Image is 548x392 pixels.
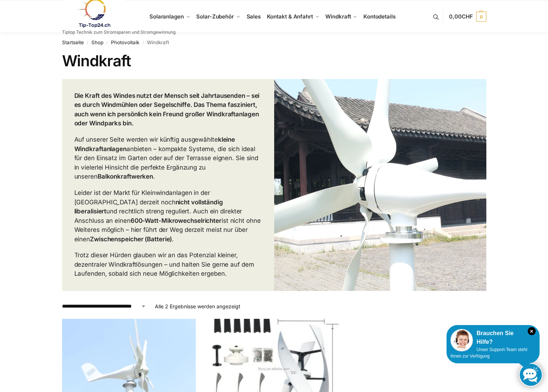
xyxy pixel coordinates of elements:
span: Kontodetails [363,13,396,20]
a: Sales [243,0,264,33]
select: Shop-Reihenfolge [62,303,146,310]
span: Solar-Zubehör [196,13,234,20]
strong: kleine Windkraftanlagen [74,136,235,153]
strong: 600-Watt-Mikrowechselrichter [131,217,222,224]
a: Photovoltaik [111,39,139,45]
span: Unser Support-Team steht Ihnen zur Verfügung [450,347,527,359]
span: CHF [462,13,473,20]
img: Customer service [450,329,473,351]
span: Solaranlagen [149,13,184,20]
div: Brauchen Sie Hilfe? [450,329,536,346]
a: Kontodetails [360,0,399,33]
img: Mini Wind Turbine [274,79,486,291]
p: Leider ist der Markt für Kleinwindanlagen in der [GEOGRAPHIC_DATA] derzeit noch und rechtlich str... [74,188,262,244]
span: Kontakt & Anfahrt [267,13,313,20]
p: Auf unserer Seite werden wir künftig ausgewählte anbieten – kompakte Systeme, die sich ideal für ... [74,135,262,182]
i: Schließen [528,327,536,335]
p: Tiptop Technik zum Stromsparen und Stromgewinnung [62,30,176,34]
span: 0 [476,12,486,22]
a: Startseite [62,39,84,45]
nav: Breadcrumb [62,33,486,52]
span: Windkraft [325,13,351,20]
span: 0,00 [449,13,473,20]
span: / [103,40,111,46]
p: Alle 2 Ergebnisse werden angezeigt [155,303,240,310]
strong: Zwischenspeicher (Batterie) [90,235,172,243]
a: Solar-Zubehör [193,0,243,33]
span: / [84,40,91,46]
strong: Die Kraft des Windes nutzt der Mensch seit Jahrtausenden – sei es durch Windmühlen oder Segelschi... [74,92,260,127]
a: Windkraft [322,0,360,33]
h1: Windkraft [62,52,486,70]
a: 0,00CHF 0 [449,6,486,28]
a: Kontakt & Anfahrt [264,0,322,33]
p: Trotz dieser Hürden glauben wir an das Potenzial kleiner, dezentraler Windkraftlösungen – und hal... [74,251,262,279]
strong: Balkonkraftwerken [98,173,153,180]
span: Sales [247,13,261,20]
span: / [139,40,147,46]
a: Shop [91,39,103,45]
